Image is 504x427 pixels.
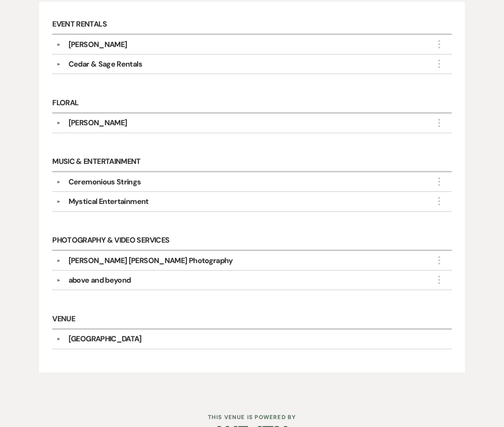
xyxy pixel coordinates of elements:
div: above and beyond [69,275,131,286]
div: Cedar & Sage Rentals [69,59,142,70]
button: ▼ [53,62,64,67]
div: Mystical Entertainment [69,196,149,207]
h6: Venue [52,310,452,330]
div: [PERSON_NAME] [PERSON_NAME] Photography [69,255,233,266]
button: ▼ [53,258,64,263]
div: Ceremonious Strings [69,176,141,188]
button: ▼ [53,180,64,184]
div: [PERSON_NAME] [69,117,127,129]
button: ▼ [53,337,64,342]
h6: Event Rentals [52,15,452,35]
button: ▼ [53,278,64,283]
h6: Music & Entertainment [52,153,452,173]
button: ▼ [53,42,64,47]
h6: Floral [52,94,452,114]
div: [GEOGRAPHIC_DATA] [69,333,142,345]
h6: Photography & Video Services [52,231,452,251]
div: [PERSON_NAME] [69,39,127,50]
button: ▼ [53,199,64,204]
button: ▼ [53,121,64,125]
